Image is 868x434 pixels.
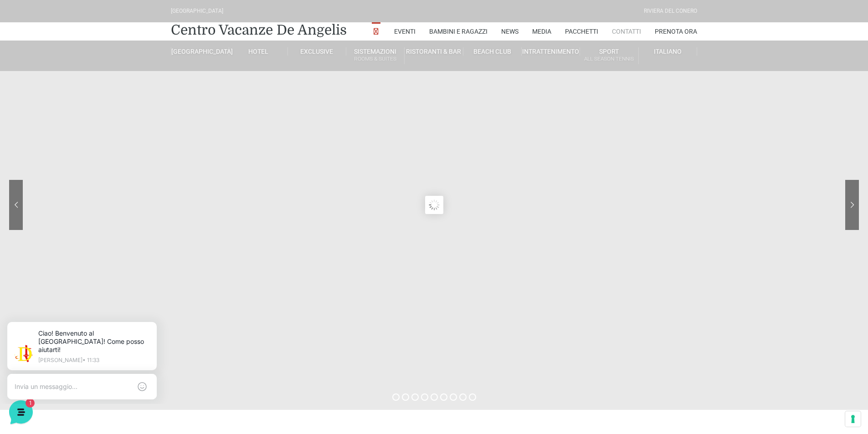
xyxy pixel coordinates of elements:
[229,47,288,56] a: Hotel
[119,292,175,313] button: Aiuto
[7,292,63,313] button: Home
[394,22,416,41] a: Eventi
[15,88,33,107] img: light
[63,292,119,313] button: 1Messaggi
[171,7,223,15] div: [GEOGRAPHIC_DATA]
[15,115,168,133] button: Inizia una conversazione
[346,47,405,64] a: SistemazioniRooms & Suites
[15,73,77,80] span: Le tue conversazioni
[655,22,697,41] a: Prenota Ora
[81,73,168,80] a: [DEMOGRAPHIC_DATA] tutto
[654,48,682,55] span: Italiano
[612,22,641,41] a: Contatti
[463,47,522,56] a: Beach Club
[288,47,346,56] a: Exclusive
[15,151,71,158] span: Trova una risposta
[38,87,149,97] span: [PERSON_NAME]
[27,305,43,313] p: Home
[522,47,580,56] a: Intrattenimento
[580,55,638,63] small: All Season Tennis
[20,34,38,52] img: light
[7,40,153,58] p: La nostra missione è rendere la tua esperienza straordinaria!
[405,47,463,56] a: Ristoranti & Bar
[171,47,229,56] a: [GEOGRAPHIC_DATA]
[38,98,149,107] p: Ciao! Benvenuto al [GEOGRAPHIC_DATA]! Come posso aiutarti!
[845,411,861,427] button: Le tue preferenze relative al consenso per le tecnologie di tracciamento
[140,305,154,313] p: Aiuto
[639,47,697,56] a: Italiano
[155,87,168,96] p: 1 s fa
[644,7,697,15] div: Riviera Del Conero
[97,151,168,158] a: Apri Centro Assistenza
[44,46,155,52] p: [PERSON_NAME] • 11:33
[159,98,168,107] span: 1
[91,291,98,298] span: 1
[346,55,404,63] small: Rooms & Suites
[11,84,171,111] a: [PERSON_NAME]Ciao! Benvenuto al [GEOGRAPHIC_DATA]! Come posso aiutarti!1 s fa1
[532,22,551,41] a: Media
[7,7,153,36] h2: Ciao da De Angelis Resort 👋
[429,22,488,41] a: Bambini e Ragazzi
[7,398,35,426] iframe: Customerly Messenger Launcher
[21,171,149,180] input: Cerca un articolo...
[171,21,347,39] a: Centro Vacanze De Angelis
[79,305,103,313] p: Messaggi
[501,22,519,41] a: News
[44,18,155,43] p: Ciao! Benvenuto al [GEOGRAPHIC_DATA]! Come posso aiutarti!
[580,47,638,64] a: SportAll Season Tennis
[565,22,598,41] a: Pacchetti
[59,120,134,128] span: Inizia una conversazione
